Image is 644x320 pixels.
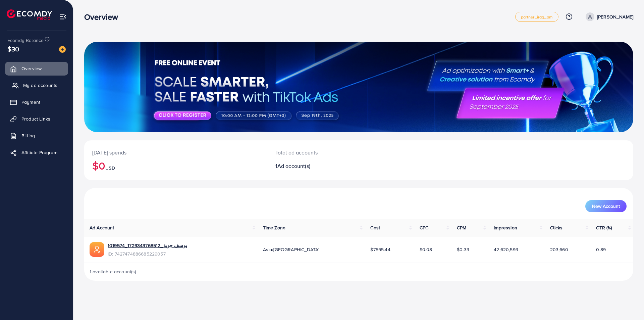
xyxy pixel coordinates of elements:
[592,204,620,209] span: New Account
[370,246,390,253] span: $7595.44
[596,224,612,231] span: CTR (%)
[550,246,568,253] span: 203,660
[5,129,68,142] a: Billing
[521,15,553,19] span: partner_iraq_am
[420,224,428,231] span: CPC
[23,82,57,89] span: My ad accounts
[263,246,320,253] span: Asia/[GEOGRAPHIC_DATA]
[275,148,396,156] p: Total ad accounts
[515,12,558,22] a: partner_iraq_am
[7,37,44,44] span: Ecomdy Balance
[7,44,19,54] span: $30
[84,12,123,22] h3: Overview
[596,246,606,253] span: 0.89
[21,116,50,122] span: Product Links
[277,162,310,170] span: Ad account(s)
[90,242,104,257] img: ic-ads-acc.e4c84228.svg
[583,12,633,21] a: [PERSON_NAME]
[92,148,259,156] p: [DATE] spends
[21,65,42,72] span: Overview
[275,163,396,169] h2: 1
[420,246,432,253] span: $0.08
[90,268,137,275] span: 1 available account(s)
[59,13,67,20] img: menu
[105,165,115,171] span: USD
[7,9,52,20] img: logo
[494,224,517,231] span: Impression
[92,159,259,172] h2: $0
[59,46,66,53] img: image
[90,224,114,231] span: Ad Account
[21,149,57,156] span: Affiliate Program
[457,224,466,231] span: CPM
[5,146,68,159] a: Affiliate Program
[370,224,380,231] span: Cost
[108,242,187,249] a: 1019574_يوسف جوية_1729343768512
[457,246,469,253] span: $0.33
[21,132,35,139] span: Billing
[585,200,627,212] button: New Account
[494,246,518,253] span: 42,620,593
[5,79,68,92] a: My ad accounts
[550,224,563,231] span: Clicks
[5,112,68,126] a: Product Links
[108,250,187,257] span: ID: 7427474886685229057
[21,99,40,105] span: Payment
[263,224,285,231] span: Time Zone
[597,13,633,21] p: [PERSON_NAME]
[5,95,68,109] a: Payment
[5,62,68,75] a: Overview
[615,290,639,315] iframe: Chat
